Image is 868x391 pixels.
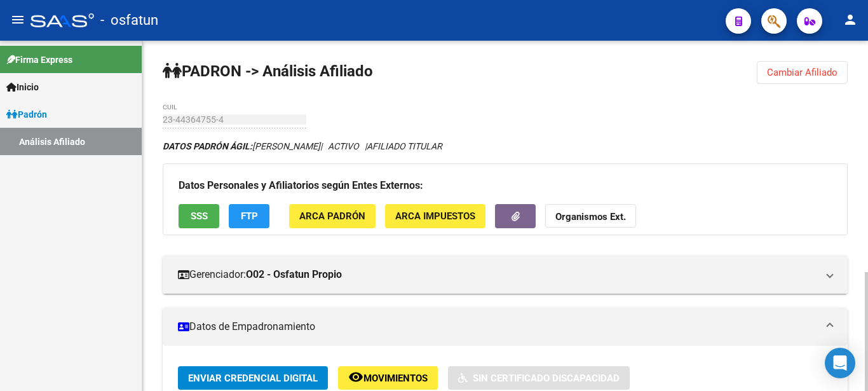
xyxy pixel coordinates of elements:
[757,61,848,84] button: Cambiar Afiliado
[289,204,376,228] button: ARCA Padrón
[163,308,848,346] mat-expansion-panel-header: Datos de Empadronamiento
[163,141,442,151] i: | ACTIVO |
[363,373,428,384] span: Movimientos
[825,348,855,378] div: Open Intercom Messenger
[229,204,269,228] button: FTP
[348,369,363,385] mat-icon: remove_red_eye
[6,53,72,67] span: Firma Express
[178,320,817,334] mat-panel-title: Datos de Empadronamiento
[338,366,438,390] button: Movimientos
[179,204,219,228] button: SSS
[178,268,817,282] mat-panel-title: Gerenciador:
[6,107,47,121] span: Padrón
[545,204,636,228] button: Organismos Ext.
[395,211,475,223] span: ARCA Impuestos
[163,141,252,151] strong: DATOS PADRÓN ÁGIL:
[6,80,39,94] span: Inicio
[191,211,208,223] span: SSS
[163,62,373,80] strong: PADRON -> Análisis Afiliado
[843,12,858,27] mat-icon: person
[367,141,442,151] span: AFILIADO TITULAR
[188,373,318,384] span: Enviar Credencial Digital
[179,177,832,195] h3: Datos Personales y Afiliatorios según Entes Externos:
[473,373,620,384] span: Sin Certificado Discapacidad
[767,67,837,78] span: Cambiar Afiliado
[246,268,342,282] strong: O02 - Osfatun Propio
[385,204,485,228] button: ARCA Impuestos
[178,366,328,390] button: Enviar Credencial Digital
[10,12,25,27] mat-icon: menu
[241,211,258,223] span: FTP
[163,256,848,294] mat-expansion-panel-header: Gerenciador:O02 - Osfatun Propio
[100,6,158,34] span: - osfatun
[299,211,365,223] span: ARCA Padrón
[163,141,320,151] span: [PERSON_NAME]
[555,212,626,223] strong: Organismos Ext.
[448,366,630,390] button: Sin Certificado Discapacidad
